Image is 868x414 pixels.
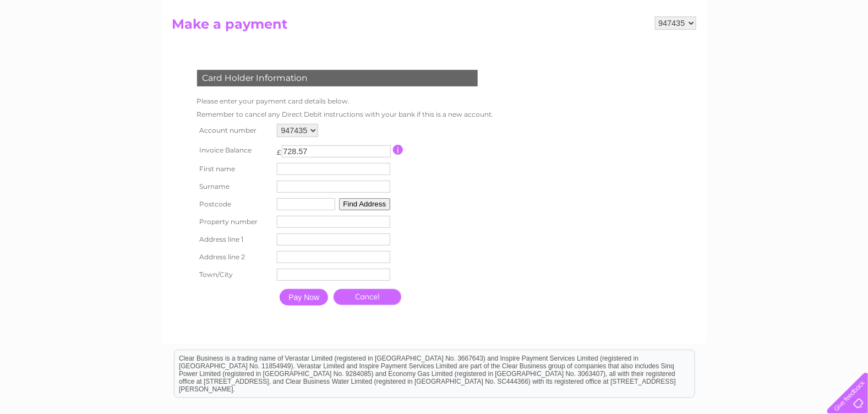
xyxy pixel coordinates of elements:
a: Water [674,47,695,55]
input: Pay Now [280,289,328,306]
th: Address line 1 [194,231,275,248]
a: Log out [832,47,858,55]
th: Surname [194,178,275,195]
a: Telecoms [733,47,766,55]
th: Address line 2 [194,248,275,266]
a: Contact [795,47,822,55]
a: Energy [702,47,726,55]
h2: Make a payment [172,17,696,37]
a: Blog [772,47,788,55]
div: Clear Business is a trading name of Verastar Limited (registered in [GEOGRAPHIC_DATA] No. 3667643... [174,6,695,53]
th: Town/City [194,266,275,284]
th: First name [194,160,275,178]
th: Invoice Balance [194,140,275,160]
th: Postcode [194,195,275,213]
td: Please enter your payment card details below. [194,95,496,108]
th: Account number [194,121,275,140]
td: Remember to cancel any Direct Debit instructions with your bank if this is a new account. [194,108,496,121]
a: 0333 014 3131 [660,6,736,19]
th: Property number [194,213,275,231]
button: Find Address [339,198,391,210]
div: Card Holder Information [197,70,478,86]
td: £ [277,143,281,156]
img: logo.png [30,29,86,62]
input: Information [393,145,403,155]
a: Cancel [334,289,401,305]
